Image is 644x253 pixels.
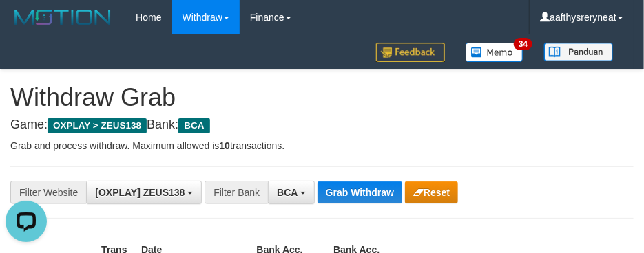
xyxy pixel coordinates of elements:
span: [OXPLAY] ZEUS138 [95,187,185,198]
span: BCA [277,187,298,198]
span: OXPLAY > ZEUS138 [48,118,147,133]
h1: Withdraw Grab [10,84,634,111]
div: Filter Website [10,181,86,204]
p: Grab and process withdraw. Maximum allowed is transactions. [10,139,634,153]
strong: 10 [219,140,230,151]
button: Reset [405,181,458,203]
img: panduan.png [544,43,613,61]
span: BCA [178,118,209,133]
button: Grab Withdraw [318,181,402,203]
button: Open LiveChat chat widget [6,5,47,47]
img: MOTION_logo.png [10,7,115,27]
div: Filter Bank [205,181,268,204]
h4: Game: Bank: [10,118,634,132]
a: 34 [455,34,534,69]
span: 34 [514,38,532,50]
button: BCA [268,181,315,204]
img: Button%20Memo.svg [466,43,523,62]
button: [OXPLAY] ZEUS138 [86,181,202,204]
img: Feedback.jpg [376,43,445,62]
